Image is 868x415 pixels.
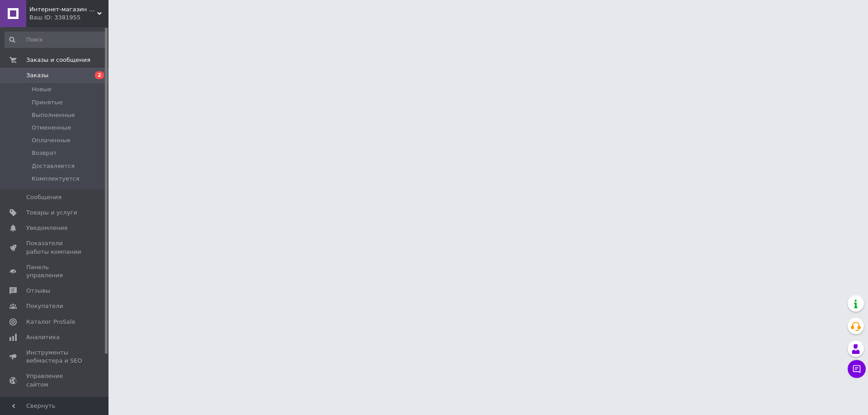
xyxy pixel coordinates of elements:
[32,175,79,183] span: Комплектуется
[29,5,97,14] span: Интернет-магазин "Лотос"
[32,149,57,157] span: Возврат
[26,302,63,310] span: Покупатели
[26,318,75,326] span: Каталог ProSale
[26,193,61,201] span: Сообщения
[26,239,84,256] span: Показатели работы компании
[26,333,60,341] span: Аналитика
[26,287,50,295] span: Отзывы
[26,263,84,280] span: Панель управления
[26,349,84,365] span: Инструменты вебмастера и SEO
[5,32,107,48] input: Поиск
[848,360,866,378] button: Чат с покупателем
[26,71,48,79] span: Заказы
[26,56,90,64] span: Заказы и сообщения
[32,124,71,132] span: Отмененные
[26,372,84,388] span: Управление сайтом
[32,85,52,93] span: Новые
[32,136,71,145] span: Оплаченные
[26,396,84,412] span: Кошелек компании
[29,14,108,22] div: Ваш ID: 3381955
[32,111,75,119] span: Выполненные
[26,209,77,217] span: Товары и услуги
[95,71,104,79] span: 2
[32,98,63,107] span: Принятые
[32,162,75,170] span: Доставляется
[26,224,67,232] span: Уведомления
